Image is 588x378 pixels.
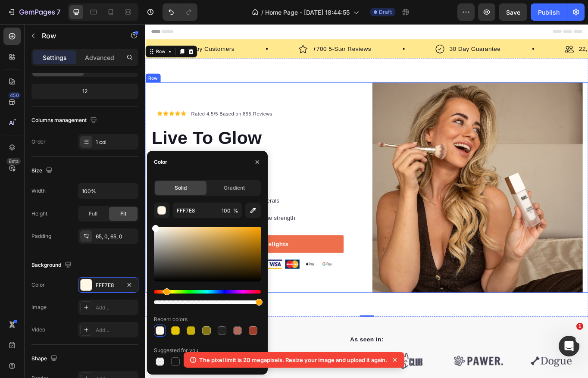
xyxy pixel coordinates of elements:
p: Advanced [85,53,114,62]
div: Size [31,165,54,177]
p: The pixel limit is 20 megapixels. Resize your image and upload it again. [199,356,387,364]
p: Settings [43,53,67,62]
div: Beta [6,158,21,165]
p: Perfect for sensitive tummies [22,162,175,172]
p: Live To Glow [7,121,231,146]
p: Supercharge immunity System [22,181,175,192]
div: Color [154,158,167,166]
div: Video [31,326,45,334]
span: Solid [175,184,187,192]
span: Fit [120,210,126,218]
iframe: Intercom live chat [559,336,579,356]
p: 7 [56,7,60,17]
div: Color [31,281,45,289]
div: Add... [96,326,136,334]
p: Row [42,31,115,41]
div: Row [2,59,16,67]
p: As seen in: [7,363,510,374]
div: Columns management [31,115,99,126]
div: Start baking doggy delights [71,252,167,262]
div: Recent colors [154,316,188,323]
div: Undo/Redo [163,3,197,21]
button: Save [499,3,527,21]
div: 450 [8,92,21,99]
p: Bursting with protein, vitamins, and minerals [22,201,175,212]
div: Publish [538,8,560,17]
span: Home Page - [DATE] 18:44:55 [265,8,350,17]
div: Order [31,138,46,146]
div: Background [31,259,73,271]
p: Rated 4.5/5 Based on 895 Reviews [53,100,148,109]
span: Draft [379,8,392,16]
img: gempages_432750572815254551-eadfcdf8-0c28-40e6-9c37-440b21e86fba.svg [490,24,500,34]
button: Publish [531,3,567,21]
div: Shape [31,353,59,365]
div: Padding [31,232,51,240]
h2: Rich Text Editor. Editing area: main [6,120,231,147]
div: FFF7E8 [96,281,121,289]
span: Save [506,9,520,16]
iframe: Design area [145,24,588,378]
div: Image [31,303,47,311]
div: 12 [33,85,137,97]
span: / [261,8,263,17]
span: 1 [576,323,583,330]
span: Full [89,210,97,218]
p: Supports strong muscles, increases bone strength [22,221,175,231]
div: Hue [154,290,261,294]
span: % [233,207,238,215]
div: Height [31,210,47,218]
input: Auto [78,183,138,199]
div: Suggested for you [154,347,198,354]
a: Start baking doggy delights [6,247,231,267]
div: 65, 0, 65, 0 [96,233,136,241]
span: Gradient [224,184,245,192]
div: Add... [96,304,136,312]
div: Width [31,187,46,195]
div: 1 col [96,138,136,146]
img: gempages_552220413443179546-6459cc03-11c1-4619-87c5-b97dda9b87e2.jpg [265,68,511,314]
input: Eg: FFFFFF [173,203,218,218]
button: 7 [3,3,64,21]
div: Row [11,28,25,36]
img: 495611768014373769-47762bdc-c92b-46d1-973d-50401e2847fe.png [122,275,221,285]
p: 30-day money back guarantee [29,276,110,285]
